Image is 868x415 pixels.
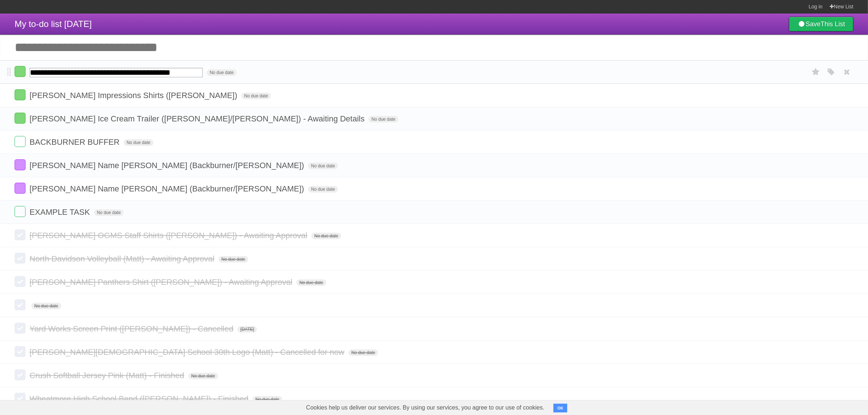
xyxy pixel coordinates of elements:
[15,276,26,287] label: Done
[15,346,26,357] label: Done
[30,114,366,123] span: [PERSON_NAME] Ice Cream Trailer ([PERSON_NAME]/[PERSON_NAME]) - Awaiting Details
[30,207,92,217] span: EXAMPLE TASK
[30,254,216,263] span: North Davidson Volleyball (Matt) - Awaiting Approval
[30,278,294,287] span: [PERSON_NAME] Panthers Shirt ([PERSON_NAME]) - Awaiting Approval
[15,253,26,264] label: Done
[15,89,26,100] label: Done
[15,229,26,240] label: Done
[30,394,250,403] span: Wheatmore High School Band ([PERSON_NAME]) - Finished
[207,69,236,76] span: No due date
[30,184,306,193] span: [PERSON_NAME] Name [PERSON_NAME] (Backburner/[PERSON_NAME])
[15,323,26,334] label: Done
[15,136,26,147] label: Done
[15,299,26,310] label: Done
[369,116,398,123] span: No due date
[809,66,823,78] label: Star task
[15,183,26,194] label: Done
[30,348,346,357] span: [PERSON_NAME][DEMOGRAPHIC_DATA] School 30th Logo (Matt) - Cancelled for now
[241,93,271,99] span: No due date
[15,159,26,170] label: Done
[308,186,338,193] span: No due date
[253,396,282,403] span: No due date
[15,66,26,77] label: Done
[308,163,338,169] span: No due date
[218,256,248,263] span: No due date
[30,91,239,100] span: [PERSON_NAME] Impressions Shirts ([PERSON_NAME])
[553,404,568,412] button: OK
[237,326,257,333] span: [DATE]
[821,20,845,28] b: This List
[299,400,552,415] span: Cookies help us deliver our services. By using our services, you agree to our use of cookies.
[30,371,186,380] span: Crush Softball Jersey Pink (Matt) - Finished
[789,17,853,31] a: SaveThis List
[30,324,235,333] span: Yard Works Screen Print ([PERSON_NAME]) - Cancelled
[31,303,61,309] span: No due date
[30,137,121,147] span: BACKBURNER BUFFER
[15,369,26,380] label: Done
[188,373,218,379] span: No due date
[15,113,26,124] label: Done
[296,279,326,286] span: No due date
[349,349,378,356] span: No due date
[15,206,26,217] label: Done
[30,161,306,170] span: [PERSON_NAME] Name [PERSON_NAME] (Backburner/[PERSON_NAME])
[124,139,153,146] span: No due date
[15,393,26,404] label: Done
[15,19,92,29] span: My to-do list [DATE]
[311,233,341,239] span: No due date
[30,231,309,240] span: [PERSON_NAME] OGMS Staff Shirts ([PERSON_NAME]) - Awaiting Approval
[94,209,124,216] span: No due date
